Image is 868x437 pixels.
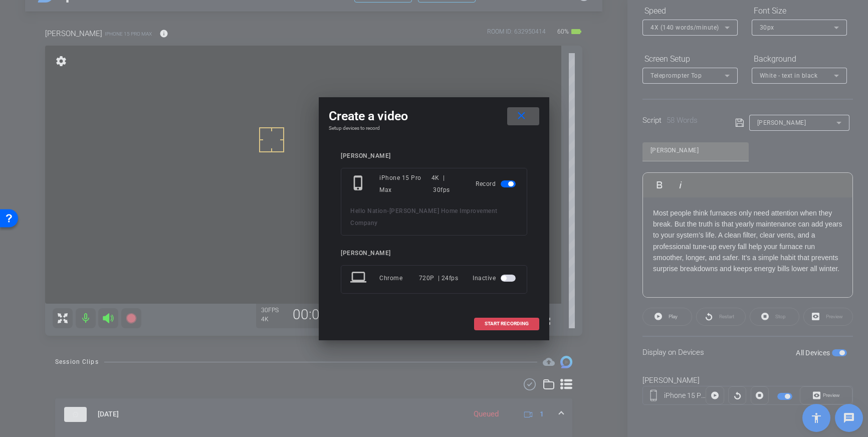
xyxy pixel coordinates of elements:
[485,321,529,326] span: START RECORDING
[350,269,368,287] mat-icon: laptop
[350,175,368,193] mat-icon: phone_iphone
[379,172,431,196] div: iPhone 15 Pro Max
[473,269,518,287] div: Inactive
[329,125,539,131] h4: Setup devices to record
[515,110,528,122] mat-icon: close
[341,152,527,160] div: [PERSON_NAME]
[476,172,518,196] div: Record
[329,107,539,125] div: Create a video
[379,269,419,287] div: Chrome
[419,269,459,287] div: 720P | 24fps
[474,318,539,330] button: START RECORDING
[431,172,461,196] div: 4K | 30fps
[350,207,498,227] span: [PERSON_NAME] Home Improvement Company
[341,250,527,257] div: [PERSON_NAME]
[350,207,387,214] span: Hello Nation
[387,207,389,214] span: -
